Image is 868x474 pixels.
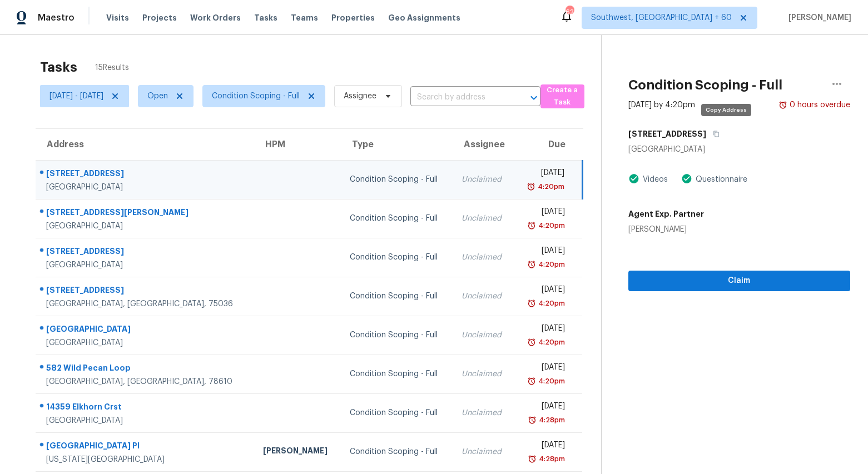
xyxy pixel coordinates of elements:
[350,252,444,263] div: Condition Scoping - Full
[46,182,245,193] div: [GEOGRAPHIC_DATA]
[212,91,300,102] span: Condition Scoping - Full
[46,401,245,415] div: 14359 Elkhorn Crst
[331,12,375,23] span: Properties
[537,415,565,426] div: 4:28pm
[546,84,578,109] span: Create a Task
[46,207,245,221] div: [STREET_ADDRESS][PERSON_NAME]
[388,12,460,23] span: Geo Assignments
[628,208,704,219] h5: Agent Exp. Partner
[787,99,850,111] div: 0 hours overdue
[628,173,639,184] img: Artifact Present Icon
[527,220,536,231] img: Overdue Alarm Icon
[462,446,505,457] div: Unclaimed
[523,284,565,298] div: [DATE]
[49,91,103,102] span: [DATE] - [DATE]
[784,12,851,23] span: [PERSON_NAME]
[523,245,565,259] div: [DATE]
[778,99,787,111] img: Overdue Alarm Icon
[46,415,245,426] div: [GEOGRAPHIC_DATA]
[38,12,75,23] span: Maestro
[462,213,505,224] div: Unclaimed
[628,271,850,291] button: Claim
[350,407,444,418] div: Condition Scoping - Full
[514,129,582,160] th: Due
[344,91,376,102] span: Assignee
[46,454,245,465] div: [US_STATE][GEOGRAPHIC_DATA]
[536,220,565,231] div: 4:20pm
[527,337,536,348] img: Overdue Alarm Icon
[147,91,168,102] span: Open
[527,376,536,387] img: Overdue Alarm Icon
[453,129,514,160] th: Assignee
[692,174,747,185] div: Questionnaire
[540,84,584,108] button: Create a Task
[528,415,537,426] img: Overdue Alarm Icon
[95,62,129,73] span: 15 Results
[536,259,565,270] div: 4:20pm
[639,174,668,185] div: Videos
[46,260,245,271] div: [GEOGRAPHIC_DATA]
[46,285,245,298] div: [STREET_ADDRESS]
[263,445,332,459] div: [PERSON_NAME]
[462,252,505,263] div: Unclaimed
[254,129,341,160] th: HPM
[528,453,537,465] img: Overdue Alarm Icon
[526,90,542,106] button: Open
[628,144,850,155] div: [GEOGRAPHIC_DATA]
[537,453,565,465] div: 4:28pm
[462,174,505,185] div: Unclaimed
[46,440,245,454] div: [GEOGRAPHIC_DATA] Pl
[462,407,505,418] div: Unclaimed
[291,12,318,23] span: Teams
[523,440,565,453] div: [DATE]
[628,128,706,139] h5: [STREET_ADDRESS]
[523,323,565,337] div: [DATE]
[566,7,573,18] div: 625
[628,224,704,235] div: [PERSON_NAME]
[527,259,536,270] img: Overdue Alarm Icon
[350,213,444,224] div: Condition Scoping - Full
[350,174,444,185] div: Condition Scoping - Full
[462,368,505,380] div: Unclaimed
[527,298,536,309] img: Overdue Alarm Icon
[536,337,565,348] div: 4:20pm
[46,362,245,376] div: 582 Wild Pecan Loop
[523,401,565,415] div: [DATE]
[46,168,245,182] div: [STREET_ADDRESS]
[523,206,565,220] div: [DATE]
[40,62,77,73] h2: Tasks
[46,298,245,310] div: [GEOGRAPHIC_DATA], [GEOGRAPHIC_DATA], 75036
[681,173,692,184] img: Artifact Present Icon
[523,167,564,181] div: [DATE]
[46,337,245,348] div: [GEOGRAPHIC_DATA]
[628,79,782,91] h2: Condition Scoping - Full
[350,368,444,380] div: Condition Scoping - Full
[527,181,535,192] img: Overdue Alarm Icon
[142,12,177,23] span: Projects
[535,181,564,192] div: 4:20pm
[536,376,565,387] div: 4:20pm
[46,246,245,260] div: [STREET_ADDRESS]
[46,323,245,337] div: [GEOGRAPHIC_DATA]
[462,330,505,341] div: Unclaimed
[410,89,509,106] input: Search by address
[628,99,695,111] div: [DATE] by 4:20pm
[350,291,444,302] div: Condition Scoping - Full
[254,14,277,22] span: Tasks
[350,446,444,457] div: Condition Scoping - Full
[46,221,245,232] div: [GEOGRAPHIC_DATA]
[536,298,565,309] div: 4:20pm
[106,12,129,23] span: Visits
[523,362,565,376] div: [DATE]
[190,12,241,23] span: Work Orders
[36,129,254,160] th: Address
[591,12,732,23] span: Southwest, [GEOGRAPHIC_DATA] + 60
[350,330,444,341] div: Condition Scoping - Full
[46,376,245,387] div: [GEOGRAPHIC_DATA], [GEOGRAPHIC_DATA], 78610
[341,129,453,160] th: Type
[637,274,841,288] span: Claim
[462,291,505,302] div: Unclaimed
